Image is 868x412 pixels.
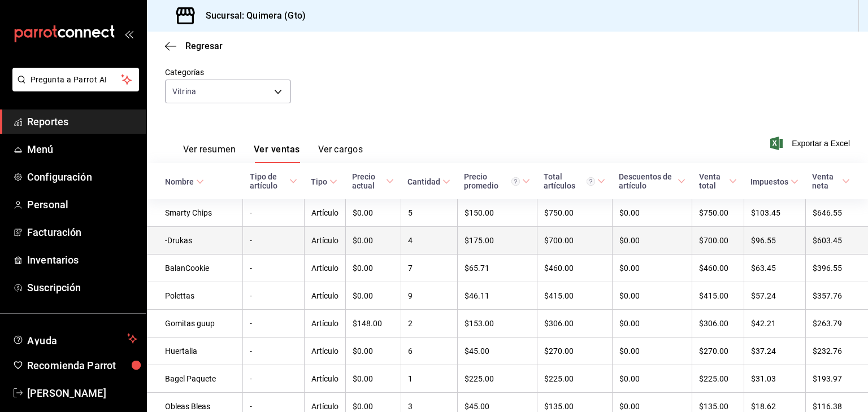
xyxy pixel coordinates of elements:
[183,144,236,163] button: Ver resumen
[147,310,243,338] td: Gomitas guup
[243,199,304,227] td: -
[243,255,304,282] td: -
[27,169,137,185] span: Configuración
[345,338,401,365] td: $0.00
[254,144,300,163] button: Ver ventas
[304,255,345,282] td: Artículo
[147,227,243,255] td: -Drukas
[457,365,537,393] td: $225.00
[612,365,692,393] td: $0.00
[304,310,345,338] td: Artículo
[401,365,457,393] td: 1
[457,199,537,227] td: $150.00
[172,86,196,97] span: Vitrina
[587,177,595,186] svg: El total artículos considera cambios de precios en los artículos así como costos adicionales por ...
[183,144,363,163] div: navigation tabs
[537,255,612,282] td: $460.00
[147,365,243,393] td: Bagel Paquete
[805,255,868,282] td: $396.55
[345,199,401,227] td: $0.00
[744,338,805,365] td: $37.24
[812,172,840,190] div: Venta neta
[185,41,223,51] span: Regresar
[165,41,223,51] button: Regresar
[311,177,327,186] div: Tipo
[619,172,685,190] span: Descuentos de artículo
[805,365,868,393] td: $193.97
[243,282,304,310] td: -
[744,365,805,393] td: $31.03
[304,199,345,227] td: Artículo
[619,172,675,190] div: Descuentos de artículo
[537,282,612,310] td: $415.00
[772,137,850,150] button: Exportar a Excel
[692,310,744,338] td: $306.00
[537,365,612,393] td: $225.00
[401,227,457,255] td: 4
[537,199,612,227] td: $750.00
[805,199,868,227] td: $646.55
[544,172,595,190] div: Total artículos
[147,338,243,365] td: Huertalia
[692,282,744,310] td: $415.00
[197,9,306,23] h3: Sucursal: Quimera (Gto)
[27,332,123,345] span: Ayuda
[805,310,868,338] td: $263.79
[744,227,805,255] td: $96.55
[318,144,363,163] button: Ver cargos
[750,177,798,186] span: Impuestos
[537,310,612,338] td: $306.00
[457,338,537,365] td: $45.00
[612,255,692,282] td: $0.00
[457,255,537,282] td: $65.71
[165,177,194,186] div: Nombre
[612,227,692,255] td: $0.00
[12,68,139,91] button: Pregunta a Parrot AI
[27,385,137,401] span: [PERSON_NAME]
[250,172,287,190] div: Tipo de artículo
[805,338,868,365] td: $232.76
[8,82,139,94] a: Pregunta a Parrot AI
[345,282,401,310] td: $0.00
[692,227,744,255] td: $700.00
[612,310,692,338] td: $0.00
[243,310,304,338] td: -
[401,338,457,365] td: 6
[699,172,727,190] div: Venta total
[27,142,137,157] span: Menú
[692,365,744,393] td: $225.00
[250,172,297,190] span: Tipo de artículo
[401,255,457,282] td: 7
[27,252,137,268] span: Inventarios
[31,74,121,86] span: Pregunta a Parrot AI
[612,338,692,365] td: $0.00
[304,282,345,310] td: Artículo
[612,282,692,310] td: $0.00
[744,255,805,282] td: $63.45
[352,172,394,190] span: Precio actual
[457,310,537,338] td: $153.00
[457,282,537,310] td: $46.11
[407,177,450,186] span: Cantidad
[147,255,243,282] td: BalanCookie
[243,227,304,255] td: -
[464,172,530,190] span: Precio promedio
[27,280,137,295] span: Suscripción
[457,227,537,255] td: $175.00
[345,255,401,282] td: $0.00
[401,310,457,338] td: 2
[407,177,440,186] div: Cantidad
[27,197,137,212] span: Personal
[401,199,457,227] td: 5
[27,358,137,373] span: Recomienda Parrot
[345,310,401,338] td: $148.00
[124,29,133,38] button: open_drawer_menu
[805,282,868,310] td: $357.76
[304,227,345,255] td: Artículo
[311,177,337,186] span: Tipo
[401,282,457,310] td: 9
[304,338,345,365] td: Artículo
[744,282,805,310] td: $57.24
[27,114,137,129] span: Reportes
